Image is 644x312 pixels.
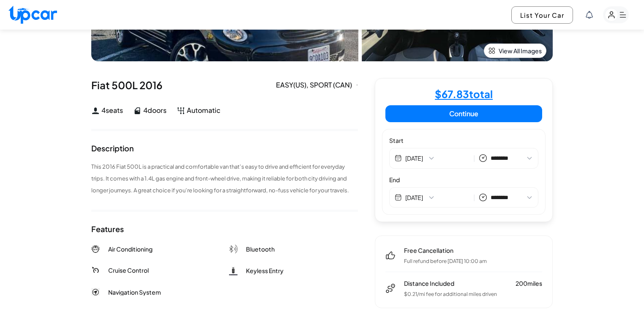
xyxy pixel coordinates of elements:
img: Upcar Logo [8,5,57,24]
span: Air Conditioning [108,245,153,253]
button: Continue [385,105,542,122]
div: EASY(US), SPORT (CAN) [276,80,358,90]
button: [DATE] [405,154,470,162]
h4: $ 67.83 total [435,89,493,99]
p: This 2016 Fiat 500L is a practical and comfortable van that’s easy to drive and efficient for eve... [91,161,358,196]
span: | [473,153,475,163]
button: List Your Car [511,6,573,24]
span: Navigation System [108,288,161,296]
img: Air Conditioning [91,245,100,253]
span: | [473,193,475,203]
span: Free Cancellation [404,246,487,255]
span: Keyless Entry [246,266,284,275]
div: Description [91,145,134,152]
span: 200 miles [516,279,542,287]
img: Bluetooth [229,245,237,253]
button: View All Images [484,44,546,58]
button: [DATE] [405,193,470,202]
span: Automatic [187,105,221,115]
img: Navigation System [91,288,100,296]
label: Start [389,136,538,145]
p: $ 0.21 /mi fee for additional miles driven [404,291,542,298]
div: Fiat 500L 2016 [91,78,358,92]
img: Cruise Control [91,266,100,274]
span: Distance Included [404,279,454,287]
span: 4 doors [143,105,166,115]
span: Cruise Control [108,266,149,274]
span: 4 seats [101,105,123,115]
img: free-cancel [385,250,396,260]
span: View All Images [499,47,542,55]
span: Bluetooth [246,245,275,253]
label: End [389,175,538,184]
img: Keyless Entry [229,266,237,275]
p: Full refund before [DATE] 10:00 am [404,258,487,265]
img: distance-included [385,283,396,293]
div: Features [91,225,124,233]
img: view-all [488,47,495,54]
